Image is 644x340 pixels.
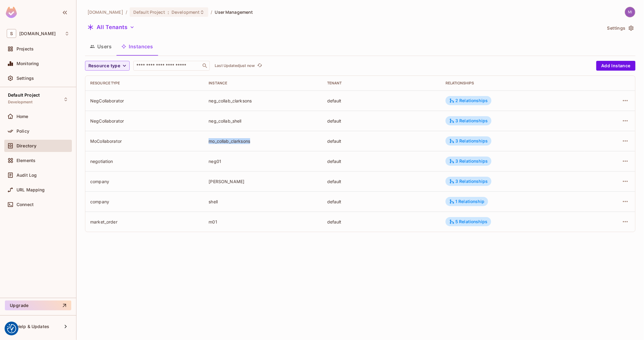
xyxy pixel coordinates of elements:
div: default [327,158,436,164]
button: Add Instance [596,61,635,71]
div: NegCollaborator [90,98,199,104]
div: company [90,199,199,205]
img: SReyMgAAAABJRU5ErkJggg== [6,7,17,18]
span: refresh [257,63,262,69]
li: / [211,9,212,15]
div: m01 [209,219,317,225]
span: Help & Updates [17,324,49,329]
span: S [7,29,16,38]
div: Instance [209,81,317,86]
div: neg_collab_clarksons [209,98,317,104]
div: default [327,179,436,184]
div: Resource type [90,81,199,86]
div: shell [209,199,317,205]
button: Instances [117,39,158,54]
span: Development [172,9,200,15]
button: Upgrade [5,301,71,310]
span: : [167,10,169,15]
span: Resource type [88,62,120,70]
div: [PERSON_NAME] [209,179,317,184]
span: Monitoring [17,61,39,66]
div: 3 Relationships [449,138,488,144]
div: NegCollaborator [90,118,199,124]
div: negotiation [90,158,199,164]
button: All Tenants [85,22,137,32]
div: MoCollaborator [90,138,199,144]
span: Policy [17,129,29,134]
span: User Management [215,9,253,15]
div: default [327,199,436,205]
div: 2 Relationships [449,98,488,103]
button: refresh [256,62,263,69]
span: Directory [17,143,36,148]
div: 3 Relationships [449,118,488,124]
div: market_order [90,219,199,225]
button: Resource type [85,61,130,71]
span: Development [8,100,33,105]
button: Consent Preferences [7,324,16,333]
div: 1 Relationship [449,199,484,204]
div: default [327,118,436,124]
div: Relationships [446,81,580,86]
div: company [90,179,199,184]
li: / [126,9,127,15]
span: Projects [17,46,34,51]
img: michal.wojcik@testshipping.com [625,7,635,17]
div: default [327,138,436,144]
button: Users [85,39,117,54]
div: 3 Relationships [449,158,488,164]
div: Tenant [327,81,436,86]
div: mo_collab_clarksons [209,138,317,144]
p: Last Updated just now [215,63,255,68]
div: 5 Relationships [449,219,487,224]
span: Click to refresh data [255,62,263,69]
div: 3 Relationships [449,179,488,184]
span: Workspace: sea.live [19,31,56,36]
span: Audit Log [17,173,37,178]
span: URL Mapping [17,187,45,192]
img: Revisit consent button [7,324,16,333]
span: Settings [17,76,34,81]
span: the active workspace [87,9,123,15]
span: Connect [17,202,34,207]
div: default [327,219,436,225]
div: default [327,98,436,104]
span: Default Project [133,9,165,15]
span: Elements [17,158,35,163]
div: neg_collab_shell [209,118,317,124]
span: Default Project [8,93,40,98]
div: neg01 [209,158,317,164]
span: Home [17,114,28,119]
button: Settings [605,23,635,33]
